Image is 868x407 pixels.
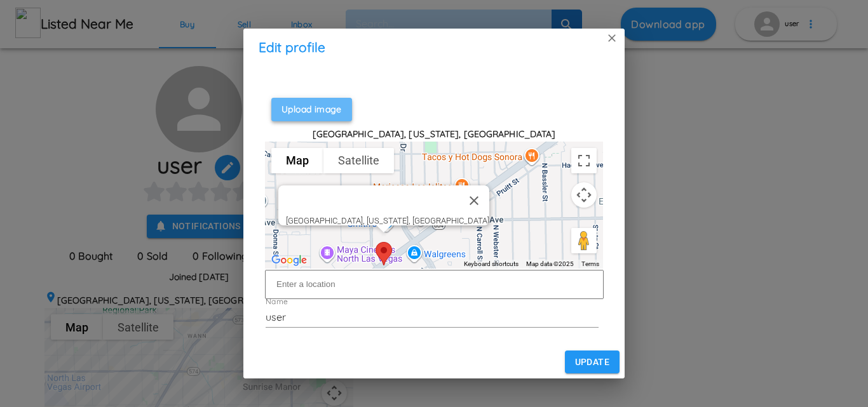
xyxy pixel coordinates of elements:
[271,98,352,121] label: Upload image
[565,350,620,374] button: Update
[459,185,489,216] button: Close
[286,216,489,225] span: [GEOGRAPHIC_DATA], [US_STATE], [GEOGRAPHIC_DATA]
[581,260,599,267] a: Terms (opens in new tab)
[268,252,310,269] img: Google
[323,148,394,173] button: Show satellite imagery
[265,270,604,299] input: Enter a location
[271,148,323,173] button: Show street map
[243,29,625,67] h2: Edit profile
[266,296,288,307] label: Name
[526,260,574,267] span: Map data ©2025
[571,148,597,173] button: Toggle fullscreen view
[464,260,519,269] button: Keyboard shortcuts
[265,128,603,142] h6: [GEOGRAPHIC_DATA], [US_STATE], [GEOGRAPHIC_DATA]
[268,252,310,269] a: Open this area in Google Maps (opens a new window)
[571,228,597,253] button: Drag Pegman onto the map to open Street View
[571,182,597,208] button: Map camera controls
